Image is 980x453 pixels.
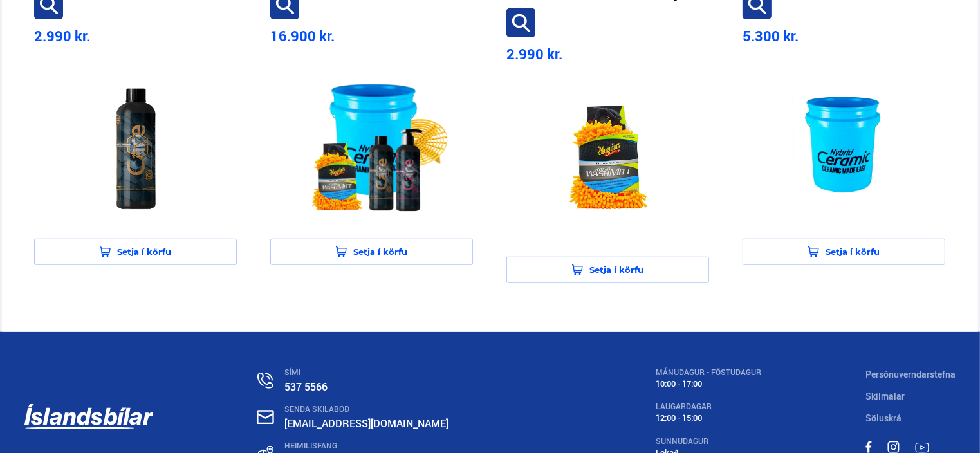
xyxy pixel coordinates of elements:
a: 537 5566 [284,380,328,394]
a: Persónuverndarstefna [865,368,956,380]
div: 12:00 - 15:00 [656,413,761,423]
span: 2.990 kr. [34,26,90,45]
img: product-image-9 [281,60,463,222]
button: Setja í körfu [270,239,473,265]
button: Setja í körfu [506,257,709,283]
div: SÍMI [284,368,551,377]
span: 2.990 kr. [506,44,562,63]
div: SUNNUDAGUR [656,437,761,446]
div: MÁNUDAGUR - FÖSTUDAGUR [656,368,761,377]
a: product-image-9 [270,53,473,232]
div: 10:00 - 17:00 [656,379,761,389]
button: Setja í körfu [34,239,237,265]
button: Opna LiveChat spjallviðmót [10,5,49,44]
a: [EMAIL_ADDRESS][DOMAIN_NAME] [284,416,448,430]
a: product-image-11 [743,53,945,232]
a: product-image-10 [506,71,709,250]
div: LAUGARDAGAR [656,402,761,411]
a: Söluskrá [865,412,901,424]
img: nHj8e-n-aHgjukTg.svg [257,410,274,425]
img: n0V2lOsqF3l1V2iz.svg [257,373,273,389]
a: product-image-8 [34,53,237,232]
img: product-image-8 [44,60,227,222]
span: 16.900 kr. [270,26,335,45]
div: HEIMILISFANG [284,441,551,450]
a: Skilmalar [865,390,905,402]
img: product-image-11 [753,60,935,222]
button: Setja í körfu [743,239,945,265]
div: SENDA SKILABOÐ [284,405,551,414]
img: product-image-10 [517,78,699,240]
span: 5.300 kr. [743,26,799,45]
